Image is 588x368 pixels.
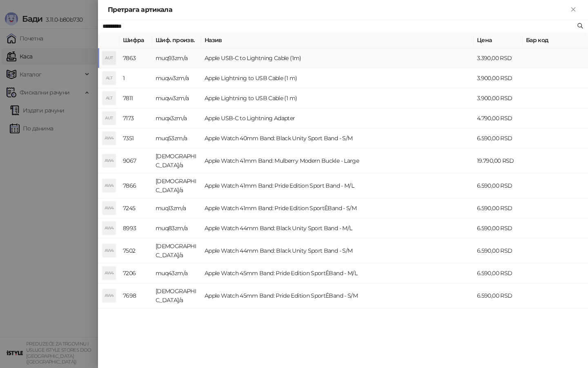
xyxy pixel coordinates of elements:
[102,72,116,85] div: ALT
[120,218,152,238] td: 8993
[201,218,474,238] td: Apple Watch 44mm Band: Black Unity Sport Band - M/L
[120,198,152,218] td: 7245
[120,108,152,128] td: 7173
[474,283,523,308] td: 6.590,00 RSD
[152,308,201,333] td: [DEMOGRAPHIC_DATA]/a
[474,173,523,198] td: 6.590,00 RSD
[120,88,152,108] td: 7811
[120,32,152,48] th: Шифра
[152,148,201,173] td: [DEMOGRAPHIC_DATA]/a
[568,5,578,15] button: Close
[201,238,474,263] td: Apple Watch 44mm Band: Black Unity Sport Band - S/M
[201,283,474,308] td: Apple Watch 45mm Band: Pride Edition SportÊBand - S/M
[152,198,201,218] td: muq13zm/a
[474,308,523,333] td: 6.590,00 RSD
[120,263,152,283] td: 7206
[102,132,116,145] div: AW4
[120,308,152,333] td: 7663
[102,202,116,215] div: AW4
[102,154,116,167] div: AW4
[474,108,523,128] td: 4.790,00 RSD
[102,92,116,105] div: ALT
[152,173,201,198] td: [DEMOGRAPHIC_DATA]/a
[120,128,152,148] td: 7351
[201,263,474,283] td: Apple Watch 45mm Band: Pride Edition SportÊBand - M/L
[201,48,474,68] td: Apple USB-C to Lightning Cable (1m)
[201,68,474,88] td: Apple Lightning to USB Cable (1 m)
[120,283,152,308] td: 7698
[152,263,201,283] td: muq43zm/a
[152,238,201,263] td: [DEMOGRAPHIC_DATA]/a
[152,283,201,308] td: [DEMOGRAPHIC_DATA]/a
[152,48,201,68] td: muq93zm/a
[120,68,152,88] td: 1
[152,88,201,108] td: muqw3zm/a
[102,289,116,302] div: AW4
[152,108,201,128] td: muqx3zm/a
[474,218,523,238] td: 6.590,00 RSD
[201,88,474,108] td: Apple Lightning to USB Cable (1 m)
[102,267,116,280] div: AW4
[523,32,588,48] th: Бар код
[120,238,152,263] td: 7502
[120,148,152,173] td: 9067
[152,128,201,148] td: muq53zm/a
[120,48,152,68] td: 7863
[102,112,116,125] div: AUT
[152,32,201,48] th: Шиф. произв.
[102,222,116,235] div: AW4
[474,68,523,88] td: 3.900,00 RSD
[201,308,474,333] td: Apple Watch 45mm Nike Band: Blue Flame Nike Sport Band - M/L
[474,198,523,218] td: 6.590,00 RSD
[201,173,474,198] td: Apple Watch 41mm Band: Pride Edition Sport Band - M/L
[474,48,523,68] td: 3.390,00 RSD
[102,52,116,65] div: AUT
[474,88,523,108] td: 3.900,00 RSD
[102,179,116,192] div: AW4
[474,148,523,173] td: 19.790,00 RSD
[152,68,201,88] td: muqw3zm/a
[201,198,474,218] td: Apple Watch 41mm Band: Pride Edition SportÊBand - S/M
[474,32,523,48] th: Цена
[108,5,568,15] div: Претрага артикала
[474,238,523,263] td: 6.590,00 RSD
[201,32,474,48] th: Назив
[102,244,116,257] div: AW4
[201,148,474,173] td: Apple Watch 41mm Band: Mulberry Modern Buckle - Large
[201,128,474,148] td: Apple Watch 40mm Band: Black Unity Sport Band - S/M
[201,108,474,128] td: Apple USB-C to Lightning Adapter
[152,218,201,238] td: muq83zm/a
[474,263,523,283] td: 6.590,00 RSD
[474,128,523,148] td: 6.590,00 RSD
[120,173,152,198] td: 7866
